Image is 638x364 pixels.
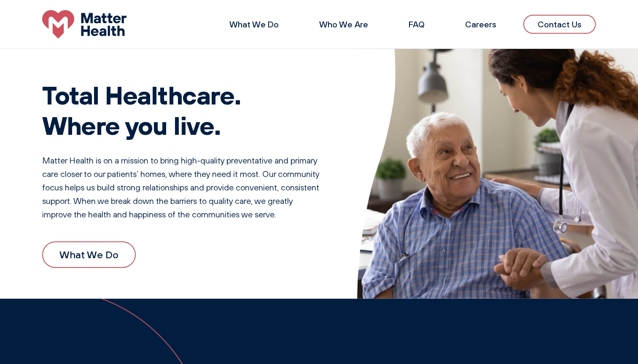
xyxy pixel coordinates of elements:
[523,15,596,34] a: Contact Us
[319,19,368,29] a: Who We Are
[229,19,279,29] a: What We Do
[465,19,496,29] a: Careers
[42,241,136,268] a: What We Do
[409,19,425,29] a: FAQ
[42,80,323,140] h1: Total Healthcare. Where you live.
[42,154,323,221] p: Matter Health is on a mission to bring high-quality preventative and primary care closer to our p...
